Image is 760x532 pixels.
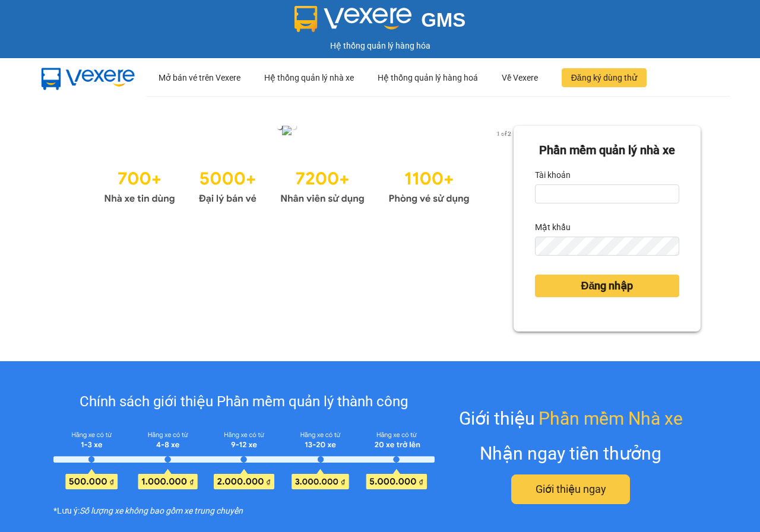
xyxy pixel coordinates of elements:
img: Statistics.png [104,163,470,208]
div: Giới thiệu [459,404,683,432]
span: Đăng nhập [581,278,633,294]
label: Tài khoản [535,165,571,184]
button: Giới thiệu ngay [511,474,630,504]
span: GMS [421,9,465,31]
button: next slide / item [497,126,514,139]
button: previous slide / item [59,126,76,139]
span: Phần mềm Nhà xe [539,404,683,432]
span: Giới thiệu ngay [536,481,606,498]
img: logo 2 [294,6,412,32]
span: Đăng ký dùng thử [571,71,637,84]
p: 1 of 2 [493,126,514,141]
input: Mật khẩu [535,237,679,256]
img: policy-intruduce-detail.png [53,428,435,489]
li: slide item 2 [292,125,296,129]
div: *Lưu ý: [53,504,435,517]
div: Chính sách giới thiệu Phần mềm quản lý thành công [53,391,435,413]
input: Tài khoản [535,184,679,203]
button: Đăng ký dùng thử [562,68,647,87]
div: Hệ thống quản lý nhà xe [264,59,354,97]
div: Hệ thống quản lý hàng hoá [378,59,478,97]
button: Đăng nhập [535,275,679,297]
img: mbUUG5Q.png [30,59,147,97]
label: Mật khẩu [535,218,571,237]
a: GMS [294,18,466,27]
div: Nhận ngay tiền thưởng [480,439,661,467]
div: Phần mềm quản lý nhà xe [535,141,679,160]
i: Số lượng xe không bao gồm xe trung chuyển [80,504,243,517]
li: slide item 1 [277,125,282,129]
div: Hệ thống quản lý hàng hóa [3,39,757,52]
div: Mở bán vé trên Vexere [159,59,240,97]
div: Về Vexere [502,59,538,97]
